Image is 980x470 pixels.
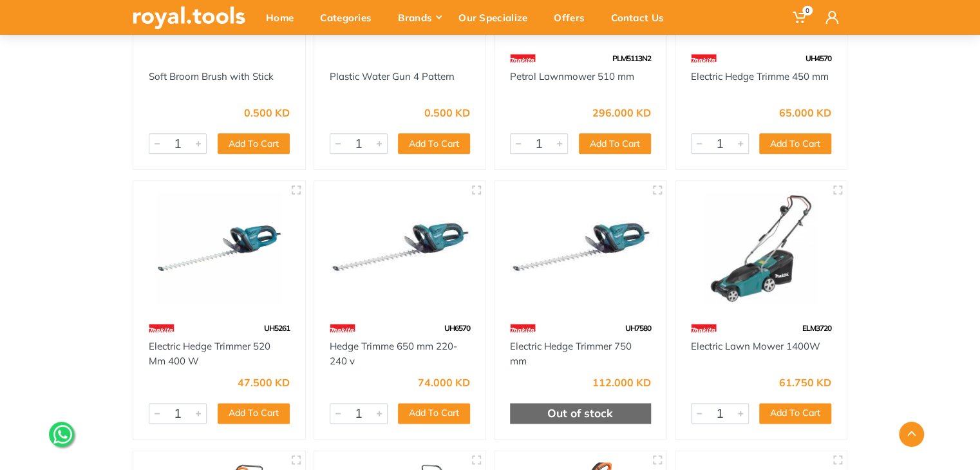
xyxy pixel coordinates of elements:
[330,47,357,70] img: 1.webp
[149,47,176,70] img: 1.webp
[592,108,651,118] div: 296.000 KD
[149,340,270,367] a: Electric Hedge Trimmer 520 Mm 400 W
[691,340,820,352] a: Electric Lawn Mower 1400W
[149,70,274,82] a: Soft Broom Brush with Stick
[510,70,634,82] a: Petrol Lawnmower 510 mm
[625,323,651,333] span: UH7580
[311,4,389,31] div: Categories
[133,6,245,29] img: royal.tools Logo
[759,403,831,424] button: Add To Cart
[218,403,290,424] button: Add To Cart
[449,4,545,31] div: Our Specialize
[592,377,651,388] div: 112.000 KD
[510,47,536,70] img: 42.webp
[398,133,470,154] button: Add To Cart
[238,377,290,388] div: 47.500 KD
[802,323,831,333] span: ELM3720
[802,6,813,15] span: 0
[145,193,294,304] img: Royal Tools - Electric Hedge Trimmer 520 Mm 400 W
[218,133,290,154] button: Add To Cart
[330,70,455,82] a: Plastic Water Gun 4 Pattern
[691,70,829,82] a: Electric Hedge Trimme 450 mm
[510,340,632,367] a: Electric Hedge Trimmer 750 mm
[806,53,831,63] span: UH4570
[264,323,290,333] span: UH5261
[687,193,836,304] img: Royal Tools - Electric Lawn Mower 1400W
[244,108,290,118] div: 0.500 KD
[330,340,457,367] a: Hedge Trimme 650 mm 220-240 v
[579,133,651,154] button: Add To Cart
[330,317,355,339] img: 42.webp
[398,403,470,424] button: Add To Cart
[444,323,470,333] span: UH6570
[779,108,831,118] div: 65.000 KD
[424,108,470,118] div: 0.500 KD
[510,317,536,339] img: 42.webp
[418,377,470,388] div: 74.000 KD
[691,47,717,70] img: 42.webp
[602,4,681,31] div: Contact Us
[545,4,602,31] div: Offers
[510,403,651,424] div: Out of stock
[506,193,655,304] img: Royal Tools - Electric Hedge Trimmer 750 mm
[389,4,449,31] div: Brands
[149,317,174,339] img: 42.webp
[326,193,475,304] img: Royal Tools - Hedge Trimme 650 mm 220-240 v
[257,4,311,31] div: Home
[759,133,831,154] button: Add To Cart
[691,317,717,339] img: 42.webp
[779,377,831,388] div: 61.750 KD
[612,53,651,63] span: PLM5113N2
